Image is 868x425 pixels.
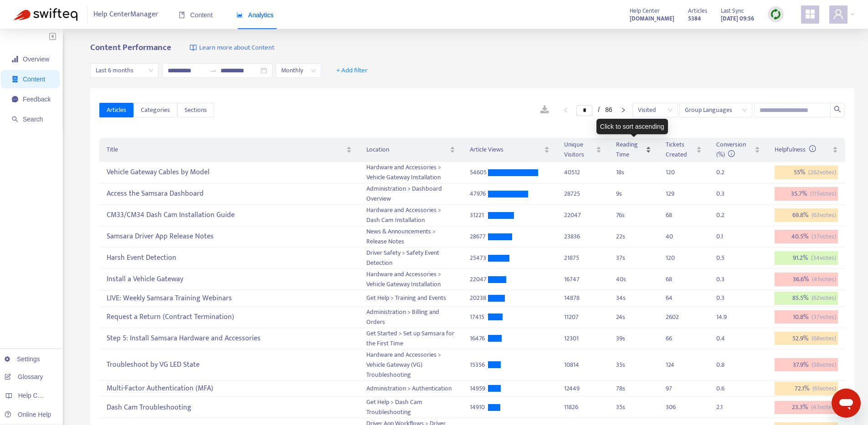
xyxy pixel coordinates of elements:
div: LIVE: Weekly Samsara Training Webinars [107,291,351,306]
div: 55 % [775,166,838,179]
span: ( 62 votes) [812,293,836,303]
a: Glossary [5,373,43,380]
td: Administration > Dashboard Overview [359,183,463,205]
span: Helpfulness [775,144,816,155]
div: 2602 [666,312,684,322]
div: 22047 [470,274,488,284]
div: 21875 [564,253,601,263]
div: 10814 [564,360,601,370]
span: + Add filter [336,65,368,76]
div: 23836 [564,232,601,242]
div: 124 [666,360,684,370]
div: 97 [666,384,684,394]
span: Search [23,116,43,123]
td: Administration > Authentication [359,381,463,397]
div: Samsara Driver App Release Notes [107,229,351,244]
button: left [558,105,573,116]
div: Troubleshoot by VG LED State [107,357,351,372]
div: 14910 [470,402,488,412]
button: Articles [99,103,134,117]
div: 34 s [616,293,651,303]
span: ( 61 votes) [812,384,836,394]
div: 54605 [470,167,488,177]
div: 37.9 % [775,358,838,372]
a: [DOMAIN_NAME] [630,13,674,24]
span: Feedback [23,96,51,103]
span: Conversion (%) [716,139,746,160]
div: 24 s [616,312,651,322]
div: 31221 [470,210,488,220]
div: 10.8 % [775,310,838,324]
div: 120 [666,253,684,263]
div: Install a Vehicle Gateway [107,272,351,287]
div: 9 s [616,189,651,199]
div: 68 [666,210,684,220]
span: ( 262 votes) [808,167,836,177]
li: Next Page [616,105,631,116]
td: Get Help > Dash Cam Troubleshooting [359,397,463,418]
span: Group Languages [685,103,747,117]
div: 40512 [564,167,601,177]
div: 14.9 [716,312,734,322]
div: 25473 [470,253,488,263]
div: 39 s [616,334,651,344]
div: 40 [666,232,684,242]
div: 0.3 [716,189,734,199]
div: 47976 [470,189,488,199]
span: swap-right [210,67,217,74]
iframe: Button to launch messaging window [832,389,861,418]
th: Unique Visitors [557,138,609,162]
div: 72.1 % [775,382,838,395]
span: Visited [638,103,673,117]
button: Categories [134,103,177,117]
span: search [12,116,18,122]
div: 16747 [564,274,601,284]
span: ( 115 votes) [810,189,836,199]
li: Previous Page [558,105,573,116]
span: ( 58 votes) [812,360,836,370]
strong: 5384 [688,14,701,24]
div: 0.3 [716,293,734,303]
td: News & Announcements > Release Notes [359,226,463,248]
div: 35 s [616,360,651,370]
div: 12449 [564,384,601,394]
a: Learn more about Content [190,43,274,53]
div: Click to sort ascending [596,119,668,134]
span: Analytics [236,11,274,19]
div: Harsh Event Detection [107,251,351,266]
span: left [563,107,568,113]
span: Help Centers [18,392,56,399]
div: 52.9 % [775,332,838,345]
div: 0.5 [716,253,734,263]
td: Hardware and Accessories > Vehicle Gateway (VG) Troubleshooting [359,349,463,381]
div: 22047 [564,210,601,220]
span: book [179,12,185,18]
div: 40 s [616,274,651,284]
img: sync.dc5367851b00ba804db3.png [770,9,781,20]
span: Last 6 months [96,64,153,77]
span: Monthly [281,64,316,77]
div: 37 s [616,253,651,263]
span: Title [107,145,344,155]
div: 64 [666,293,684,303]
span: message [12,96,18,102]
div: 15356 [470,360,488,370]
th: Article Views [462,138,557,162]
div: 35 s [616,402,651,412]
b: Content Performance [90,40,171,55]
div: 0.6 [716,384,734,394]
div: 0.8 [716,360,734,370]
div: 0.2 [716,167,734,177]
div: Dash Cam Troubleshooting [107,400,351,415]
span: Last Sync [721,6,744,16]
div: 28677 [470,232,488,242]
div: 11826 [564,402,601,412]
strong: [DATE] 09:56 [721,14,754,24]
span: ( 43 votes) [811,402,836,412]
span: search [834,106,841,113]
div: 69.8 % [775,208,838,222]
div: 14959 [470,384,488,394]
button: right [616,105,631,116]
div: 129 [666,189,684,199]
td: Hardware and Accessories > Dash Cam Installation [359,205,463,226]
